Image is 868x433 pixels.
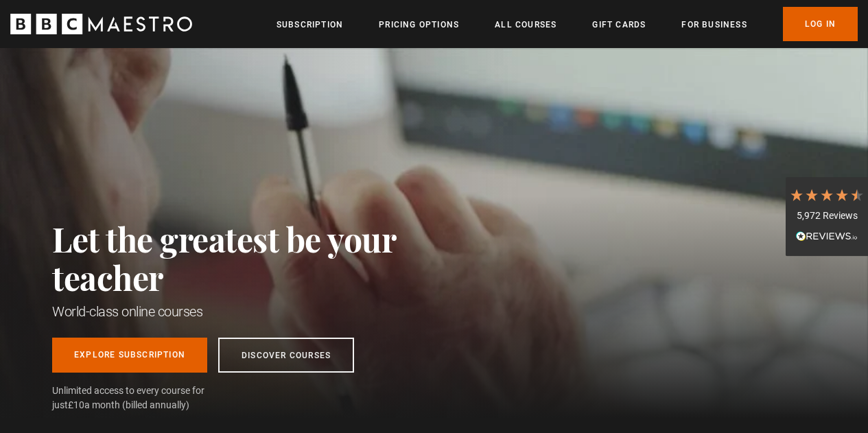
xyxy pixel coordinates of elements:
[796,231,858,241] img: REVIEWS.io
[52,302,457,321] h1: World-class online courses
[789,187,865,202] div: 4.7 Stars
[786,177,868,257] div: 5,972 ReviewsRead All Reviews
[277,18,343,32] a: Subscription
[495,18,556,32] a: All Courses
[52,220,457,296] h2: Let the greatest be your teacher
[592,18,646,32] a: Gift Cards
[379,18,459,32] a: Pricing Options
[52,338,207,373] a: Explore Subscription
[218,338,354,373] a: Discover Courses
[789,209,865,223] div: 5,972 Reviews
[681,18,747,32] a: For business
[10,14,192,34] svg: BBC Maestro
[277,7,858,41] nav: Primary
[783,7,858,41] a: Log In
[789,229,865,246] div: Read All Reviews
